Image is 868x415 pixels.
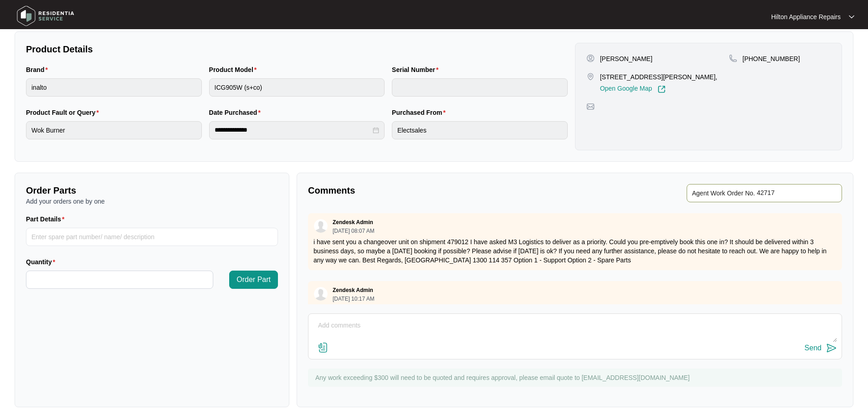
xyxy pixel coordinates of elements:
[729,54,737,62] img: map-pin
[600,54,652,63] p: [PERSON_NAME]
[757,188,837,199] input: Add Agent Work Order No.
[333,296,375,302] p: [DATE] 10:17 AM
[215,125,371,135] input: Date Purchased
[26,257,59,266] label: Quantity
[771,12,841,21] p: Hilton Appliance Repairs
[308,184,569,197] p: Comments
[26,228,278,246] input: Part Details
[14,2,77,30] img: residentia service logo
[313,237,837,265] p: i have sent you a changeover unit on shipment 479012 I have asked M3 Logistics to deliver as a pr...
[26,215,68,224] label: Part Details
[315,373,837,382] p: Any work exceeding $300 will need to be quoted and requires approval, please email quote to [EMAI...
[692,188,755,199] span: Agent Work Order No.
[26,184,278,197] p: Order Parts
[209,78,385,97] input: Product Model
[333,228,375,234] p: [DATE] 08:07 AM
[314,219,328,233] img: user.svg
[826,343,837,354] img: send-icon.svg
[26,197,278,206] p: Add your orders one by one
[849,15,854,19] img: dropdown arrow
[229,271,278,289] button: Order Part
[600,85,666,93] a: Open Google Map
[586,54,595,62] img: user-pin
[26,271,213,288] input: Quantity
[743,54,800,63] p: [PHONE_NUMBER]
[586,102,595,111] img: map-pin
[333,287,373,294] p: Zendesk Admin
[209,108,264,117] label: Date Purchased
[209,65,261,74] label: Product Model
[805,344,822,352] div: Send
[586,72,595,81] img: map-pin
[26,121,202,139] input: Product Fault or Query
[392,121,568,139] input: Purchased From
[392,78,568,97] input: Serial Number
[333,219,373,226] p: Zendesk Admin
[26,43,568,56] p: Product Details
[600,72,718,82] p: [STREET_ADDRESS][PERSON_NAME],
[26,108,103,117] label: Product Fault or Query
[26,78,202,97] input: Brand
[314,287,328,301] img: user.svg
[318,342,329,353] img: file-attachment-doc.svg
[26,65,51,74] label: Brand
[805,342,837,354] button: Send
[236,274,271,285] span: Order Part
[392,65,442,74] label: Serial Number
[657,85,666,93] img: Link-External
[392,108,449,117] label: Purchased From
